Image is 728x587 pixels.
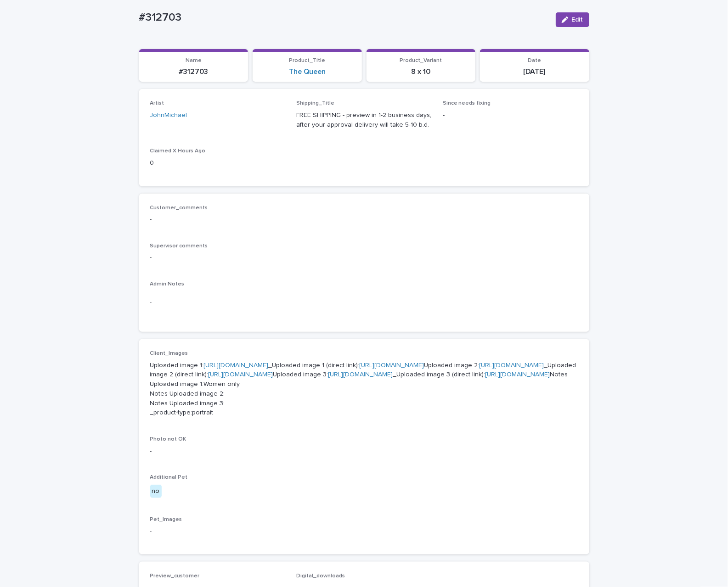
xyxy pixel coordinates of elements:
[145,67,243,76] p: #312703
[150,517,182,522] span: Pet_Images
[150,148,206,154] span: Claimed X Hours Ago
[209,371,273,378] a: [URL][DOMAIN_NAME]
[150,215,578,224] p: -
[150,351,188,356] span: Client_Images
[443,111,578,120] p: -
[139,11,548,24] p: #312703
[150,485,162,498] div: no
[296,111,432,130] p: FREE SHIPPING - preview in 1-2 business days, after your approval delivery will take 5-10 b.d.
[480,362,544,369] a: [URL][DOMAIN_NAME]
[150,447,578,456] p: -
[186,58,202,63] span: Name
[528,58,541,63] span: Date
[372,67,470,76] p: 8 x 10
[328,371,393,378] a: [URL][DOMAIN_NAME]
[360,362,424,369] a: [URL][DOMAIN_NAME]
[289,58,325,63] span: Product_Title
[150,158,286,168] p: 0
[556,12,589,27] button: Edit
[150,205,208,211] span: Customer_comments
[400,58,442,63] span: Product_Variant
[150,253,578,263] p: -
[572,17,583,23] span: Edit
[485,67,584,76] p: [DATE]
[485,371,550,378] a: [URL][DOMAIN_NAME]
[150,281,185,287] span: Admin Notes
[443,101,491,106] span: Since needs fixing
[150,573,200,579] span: Preview_customer
[150,243,208,249] span: Supervisor comments
[296,101,334,106] span: Shipping_Title
[204,362,269,369] a: [URL][DOMAIN_NAME]
[150,361,578,418] p: Uploaded image 1: _Uploaded image 1 (direct link): Uploaded image 2: _Uploaded image 2 (direct li...
[150,436,186,442] span: Photo not OK
[289,67,326,76] a: The Queen
[150,111,187,120] a: JohnMichael
[150,101,164,106] span: Artist
[150,297,578,307] p: -
[296,573,345,579] span: Digital_downloads
[150,526,578,536] p: -
[150,475,188,480] span: Additional Pet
